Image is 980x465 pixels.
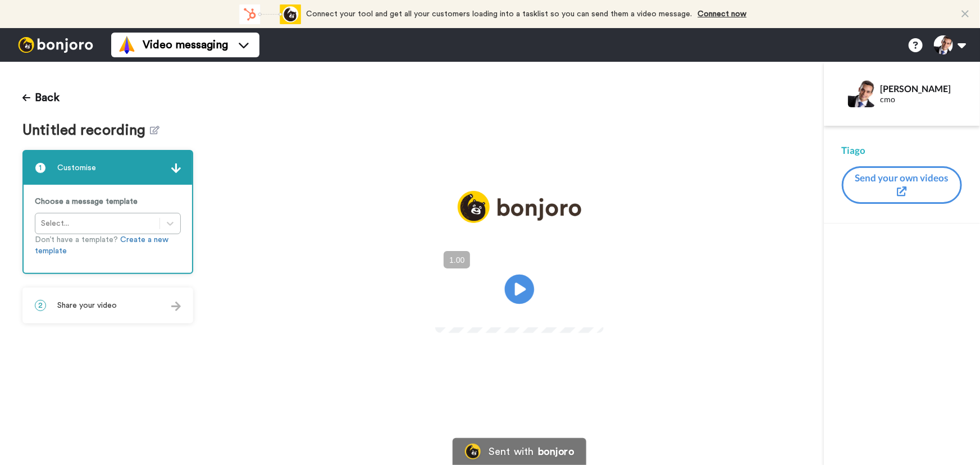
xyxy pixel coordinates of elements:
div: animation [239,4,301,24]
span: Share your video [57,300,117,311]
a: Bonjoro LogoSent withbonjoro [453,438,586,465]
p: Choose a message template [35,196,181,207]
span: Customise [57,162,96,174]
img: bj-logo-header-white.svg [13,37,98,53]
a: Connect now [698,10,747,18]
span: Untitled recording [22,122,151,139]
span: Connect your tool and get all your customers loading into a tasklist so you can send them a video... [307,10,692,18]
button: Back [22,84,60,111]
div: Sent with [489,446,534,457]
img: Full screen [582,306,594,317]
img: Profile Image [848,80,875,107]
img: vm-color.svg [118,36,136,54]
div: Tiago [842,144,962,157]
span: Video messaging [143,37,228,53]
img: Bonjoro Logo [465,444,481,459]
div: [PERSON_NAME] [881,83,961,94]
div: 2Share your video [22,288,193,323]
button: Send your own videos [842,166,962,204]
img: arrow.svg [171,302,181,311]
div: cmo [881,95,961,104]
span: 2 [35,300,46,311]
div: bonjoro [538,446,574,457]
p: Don’t have a template? [35,234,181,257]
img: logo_full.png [458,191,581,223]
a: Create a new template [35,236,168,255]
img: arrow.svg [171,163,181,173]
span: 1 [35,162,46,174]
